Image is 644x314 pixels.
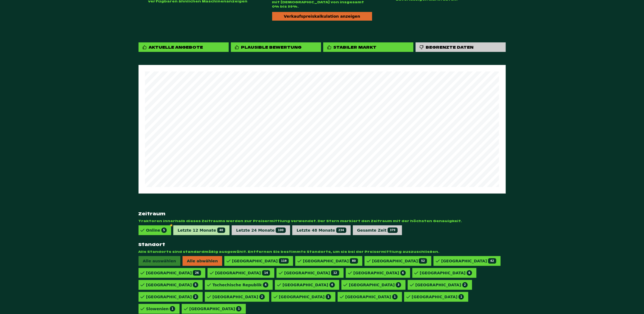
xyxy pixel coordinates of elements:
[231,42,321,52] div: Plausible Bewertung
[420,270,472,276] div: [GEOGRAPHIC_DATA]
[215,270,270,276] div: [GEOGRAPHIC_DATA]
[350,258,358,264] span: 80
[272,12,372,21] div: Verkaufspreiskalkulation anzeigen
[441,258,496,264] div: [GEOGRAPHIC_DATA]
[236,228,286,233] div: Letzte 24 Monate
[416,42,506,52] div: Begrenzte Daten
[263,282,268,288] span: 4
[139,250,506,254] span: Alle Standorte sind standardmäßig ausgewählt. Entfernen Sie bestimmte Standorte, um sie bei der P...
[139,242,506,247] strong: Standort
[329,282,335,288] span: 4
[279,258,289,264] span: 119
[212,294,265,300] div: [GEOGRAPHIC_DATA]
[334,45,377,50] div: Stabiler Markt
[259,294,265,300] span: 2
[462,282,468,288] span: 2
[303,258,358,264] div: [GEOGRAPHIC_DATA]
[139,42,229,52] div: Aktuelle Angebote
[297,228,346,233] div: Letzte 48 Monate
[139,219,506,223] span: Traktoren innerhalb dieses Zeitraums werden zur Preisermittlung verwendet. Der Stern markiert den...
[146,306,175,312] div: Slowenien
[415,282,468,288] div: [GEOGRAPHIC_DATA]
[412,294,464,300] div: [GEOGRAPHIC_DATA]
[323,42,413,52] div: Stabiler Markt
[388,228,398,233] span: 379
[232,258,289,264] div: [GEOGRAPHIC_DATA]
[193,270,201,276] span: 26
[331,270,339,276] span: 12
[345,294,398,300] div: [GEOGRAPHIC_DATA]
[139,211,506,217] strong: Zeitraum
[170,306,175,312] span: 1
[193,294,198,300] span: 2
[458,294,464,300] span: 1
[419,258,427,264] span: 52
[349,282,401,288] div: [GEOGRAPHIC_DATA]
[146,294,199,300] div: [GEOGRAPHIC_DATA]
[183,256,222,266] span: Alle abwählen
[193,282,198,288] span: 5
[467,270,472,276] span: 6
[262,270,270,276] span: 14
[326,294,331,300] span: 1
[146,282,199,288] div: [GEOGRAPHIC_DATA]
[236,306,241,312] span: 1
[284,270,339,276] div: [GEOGRAPHIC_DATA]
[178,228,225,233] div: Letzte 12 Monate
[189,306,242,312] div: [GEOGRAPHIC_DATA]
[146,228,167,233] div: Online
[282,282,335,288] div: [GEOGRAPHIC_DATA]
[276,228,286,233] span: 100
[357,228,398,233] div: Gesamte Zeit
[488,258,496,264] span: 42
[392,294,398,300] span: 1
[426,45,474,50] div: Begrenzte Daten
[146,270,201,276] div: [GEOGRAPHIC_DATA]
[396,282,401,288] span: 3
[353,270,406,276] div: [GEOGRAPHIC_DATA]
[372,258,427,264] div: [GEOGRAPHIC_DATA]
[212,282,268,288] div: Tschechische Republik
[217,228,225,233] span: 40
[149,45,203,50] div: Aktuelle Angebote
[279,294,331,300] div: [GEOGRAPHIC_DATA]
[139,256,180,266] span: Alle auswählen
[400,270,406,276] span: 6
[336,228,346,233] span: 234
[161,228,167,233] span: 5
[241,45,302,50] div: Plausible Bewertung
